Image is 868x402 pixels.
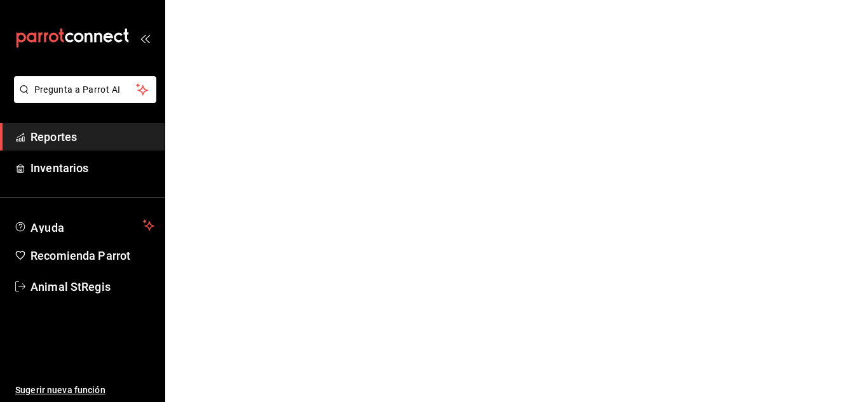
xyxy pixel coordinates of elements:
button: Pregunta a Parrot AI [14,76,156,103]
span: Reportes [31,128,154,145]
span: Ayuda [31,218,138,233]
span: Sugerir nueva función [15,384,154,397]
span: Recomienda Parrot [31,247,154,264]
a: Pregunta a Parrot AI [9,92,156,105]
span: Animal StRegis [31,278,154,295]
button: open_drawer_menu [140,33,150,43]
span: Inventarios [31,159,154,177]
span: Pregunta a Parrot AI [34,83,137,97]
